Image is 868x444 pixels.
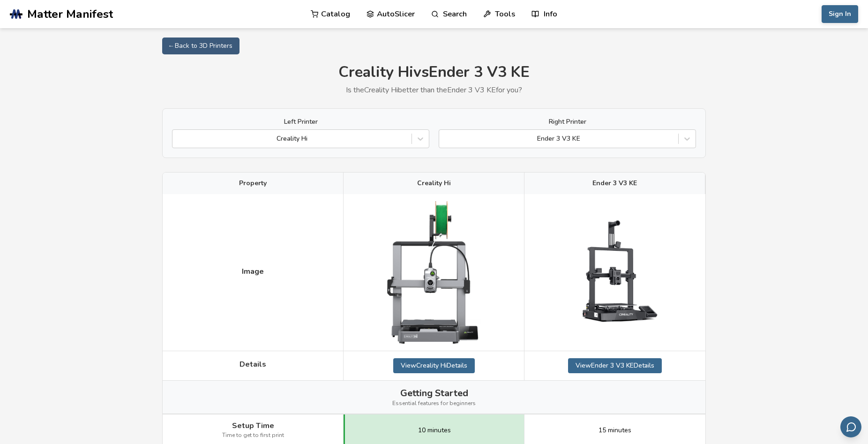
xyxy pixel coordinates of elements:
p: Is the Creality Hi better than the Ender 3 V3 KE for you? [162,86,706,94]
input: Ender 3 V3 KE [444,135,446,143]
label: Left Printer [172,118,429,126]
h1: Creality Hi vs Ender 3 V3 KE [162,64,706,81]
label: Right Printer [439,118,696,126]
span: Time to get to first print [222,432,284,439]
a: ← Back to 3D Printers [162,38,239,54]
span: Matter Manifest [27,8,113,21]
input: Creality Hi [177,135,179,143]
span: Details [239,360,266,369]
span: Getting Started [400,388,468,399]
span: Ender 3 V3 KE [592,180,637,187]
button: Sign In [822,5,858,23]
span: Image [242,267,264,276]
button: Send feedback via email [840,416,861,437]
span: 10 minutes [418,427,451,434]
a: ViewEnder 3 V3 KEDetails [568,358,662,373]
span: Property [239,180,267,187]
span: Creality Hi [417,180,451,187]
span: Setup Time [232,421,274,430]
a: ViewCreality HiDetails [393,358,475,373]
span: 15 minutes [599,427,631,434]
img: Creality Hi [387,201,481,343]
img: Ender 3 V3 KE [568,220,662,324]
span: Essential features for beginners [392,400,476,407]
